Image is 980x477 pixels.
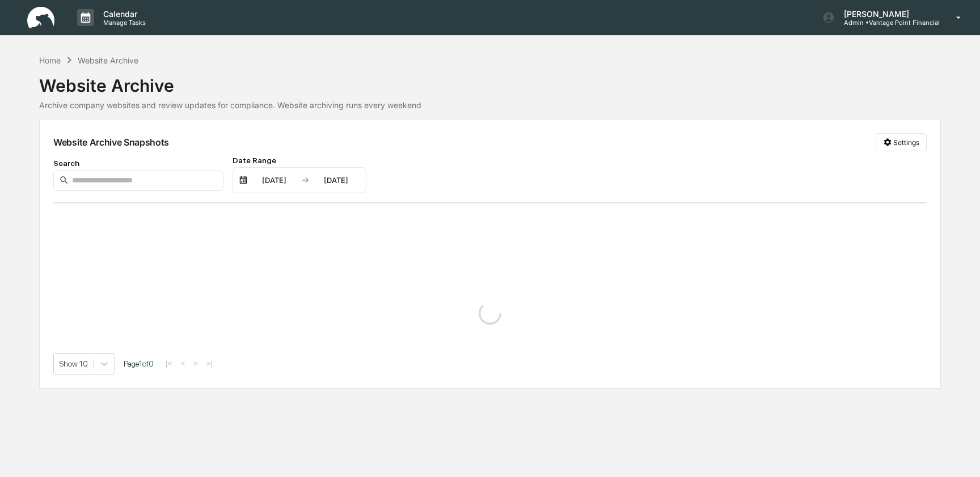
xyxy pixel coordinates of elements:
div: Website Archive Snapshots [53,137,169,148]
p: Manage Tasks [94,19,151,27]
img: arrow right [301,176,310,185]
div: Search [53,159,223,168]
button: > [190,359,201,368]
p: Calendar [94,9,151,19]
img: calendar [239,176,248,185]
button: Settings [876,133,927,151]
button: |< [162,359,175,368]
button: >| [203,359,216,368]
div: [DATE] [312,176,360,185]
span: Page 1 of 0 [124,359,154,368]
div: Home [39,56,61,65]
div: Archive company websites and review updates for compliance. Website archiving runs every weekend [39,100,941,110]
img: logo [27,7,54,29]
div: Website Archive [39,66,941,96]
button: < [177,359,188,368]
div: Website Archive [78,56,138,65]
p: Admin • Vantage Point Financial [835,19,940,27]
div: [DATE] [250,176,298,185]
div: Date Range [233,156,366,165]
p: [PERSON_NAME] [835,9,940,19]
